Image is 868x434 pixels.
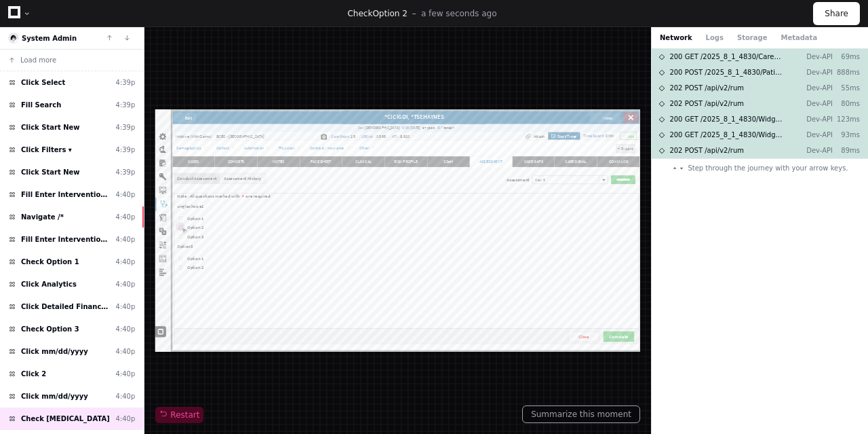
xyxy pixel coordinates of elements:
span: Check Option 1 [21,257,79,267]
a: NOTES [229,105,324,129]
span: Click Select [21,77,65,88]
p: 69ms [833,52,860,62]
p: 888ms [833,67,860,77]
p: 93ms [833,130,860,140]
span: Fill Enter Intervention Name [21,189,111,200]
p: Dev-API [795,67,833,77]
span: Care Gaps: [393,56,436,67]
p: Dev-API [795,83,833,93]
button: Storage [737,33,767,43]
a: CLINICAL [419,105,514,129]
span: 202 POST /api/v2/rum [669,145,744,156]
button: Metadata [781,33,817,43]
div: 4:40p [116,302,136,312]
p: Dev-API [795,145,833,156]
span: 8.620 [549,56,570,67]
div: 4:39p [116,122,136,132]
button: Network [660,33,692,43]
img: 16.svg [9,34,18,43]
a: Assessment History [144,143,247,166]
a: Conduct Assessment [43,143,144,166]
a: Contact [136,81,165,92]
a: SDoH [610,105,705,129]
div: 4:40p [116,346,136,357]
a: CASES [39,105,134,129]
span: Assessment [787,148,837,167]
span: Option 2 [372,9,408,18]
span: DOB: [553,35,571,46]
span: Option 2 [72,258,108,272]
span: 202 POST /api/v2/rum [669,83,744,93]
a: System Admin [22,35,77,42]
a: ASSESSMENT [705,105,800,130]
p: Dev-API [795,130,833,140]
span: Click Start New [21,167,80,177]
span: Sex: [454,35,469,46]
span: 200 GET /2025_8_1_4830/CareManagement/GetIdealMatchPopupSetting [669,52,784,62]
a: Physician [277,81,312,92]
p: Dev-API [795,52,833,62]
div: 4:40p [116,324,136,334]
span: Click Analytics [21,279,77,289]
span: Click mm/dd/yyyy [21,346,88,357]
div: 4:40p [116,279,136,289]
button: Share [813,2,860,25]
span: Click Filters ▾ [21,145,72,155]
p: 89ms [833,145,860,156]
span: are required [203,188,258,202]
span: 67 years [597,35,629,46]
span: Step through the journey with your arrow keys. [688,163,848,173]
p: 80ms [833,98,860,109]
p: Dev-API [795,114,833,124]
a: Other [457,81,479,92]
div: 4:39p [116,145,136,155]
span: Check [347,9,372,18]
a: Contract / Insurance [346,81,423,92]
div: InActive (WithClaims) [45,55,131,65]
div: Option3 [50,300,87,314]
div: 4:39p [116,77,136,88]
span: Click mm/dd/yyyy [21,391,88,401]
span: 202 POST /api/v2/rum [669,98,744,109]
span: 25 [438,56,448,67]
span: ID: [632,35,642,46]
span: 0.568 [495,56,516,67]
span: Check Option 3 [21,324,79,334]
button: Restart [155,407,203,423]
div: 4:40p [116,391,136,401]
span: Click Start New [21,122,80,132]
div: 4:40p [116,257,136,267]
a: RISK PROFILE [514,105,609,129]
span: *594627 [630,35,671,46]
span: Click Detailed Finance & Utilization [21,302,111,312]
span: 200 GET /2025_8_1_4830/WidgetShowAllAssessmentQuestionResponses/GetPatientAssessmentQuestionRespo... [669,130,784,140]
span: Click 2 [21,369,46,379]
a: Demographics [47,81,102,92]
div: 4:40p [116,189,136,200]
span: 200 POST /2025_8_1_4830/PatientAssessment/SavePatientAssessmentAnswer [669,67,784,77]
div: 4:39p [116,167,136,177]
div: 4:39p [116,100,136,110]
span: Option 1 [72,327,108,341]
button: Summarize this moment [522,405,640,423]
span: Load more [20,55,56,65]
span: LBRisk : [461,56,493,67]
span: BCBS - [GEOGRAPHIC_DATA] [136,54,244,66]
span: 200 GET /2025_8_1_4830/WidgetShowAllAssessmentQuestionResponses/GetPatientAssessmentQuestionRespo... [669,114,784,124]
a: Automation [199,81,243,92]
div: 4:40p [116,212,136,222]
a: FACE SHEET [324,105,419,129]
span: Option 3 [72,278,108,292]
span: Check [MEDICAL_DATA] [21,414,110,424]
p: Dev-API [795,98,833,109]
span: [DEMOGRAPHIC_DATA] [452,35,550,46]
p: 123ms [833,114,860,124]
p: a few seconds ago [421,8,497,19]
div: 4:40p [116,369,136,379]
p: 55ms [833,83,860,93]
div: 4:40p [116,414,136,424]
span: Option 2 [72,348,108,361]
span: ATI : [530,56,547,67]
span: Restart [159,410,199,420]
